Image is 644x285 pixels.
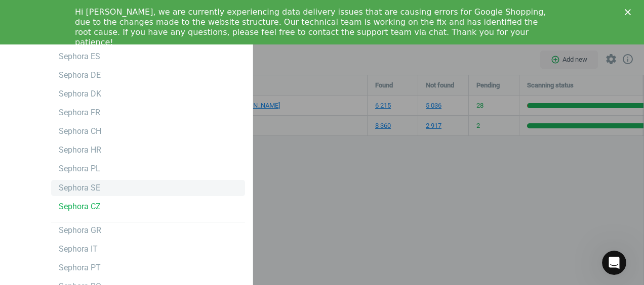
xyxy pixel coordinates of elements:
[59,163,100,174] div: Sephora PL
[75,7,553,47] div: Hi [PERSON_NAME], we are currently experiencing data delivery issues that are causing errors for ...
[59,244,98,255] div: Sephora IT
[59,107,100,118] div: Sephora FR
[59,51,100,62] div: Sephora ES
[59,182,100,194] div: Sephora SE
[59,262,101,273] div: Sephora PT
[59,225,101,236] div: Sephora GR
[602,251,626,275] iframe: Intercom live chat
[625,9,635,15] div: Close
[59,88,101,100] div: Sephora DK
[59,201,101,212] div: Sephora CZ
[59,145,101,156] div: Sephora HR
[59,70,101,81] div: Sephora DE
[59,126,101,137] div: Sephora CH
